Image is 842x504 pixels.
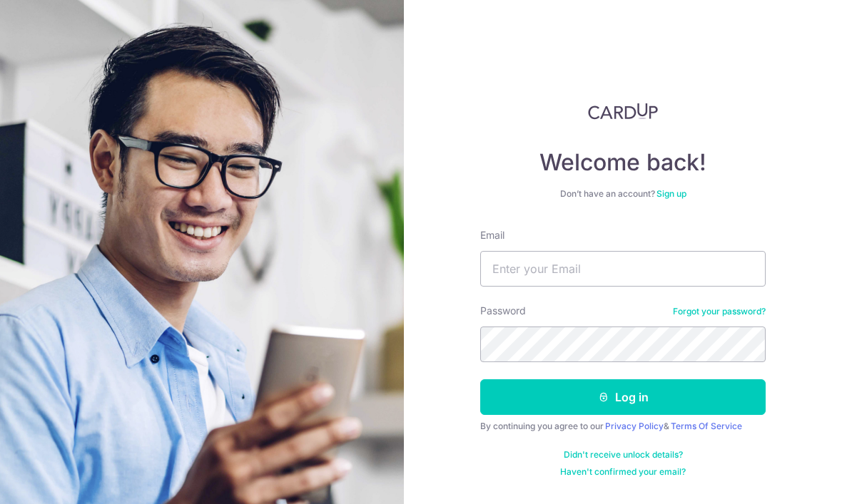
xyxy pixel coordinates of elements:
[588,103,658,120] img: CardUp Logo
[480,304,526,318] label: Password
[480,228,504,242] label: Email
[673,306,766,317] a: Forgot your password?
[656,188,686,199] a: Sign up
[560,466,686,478] a: Haven't confirmed your email?
[480,421,766,432] div: By continuing you agree to our &
[564,449,683,461] a: Didn't receive unlock details?
[480,251,766,287] input: Enter your Email
[605,421,664,431] a: Privacy Policy
[671,421,742,431] a: Terms Of Service
[480,379,766,415] button: Log in
[480,148,766,177] h4: Welcome back!
[480,188,766,200] div: Don’t have an account?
